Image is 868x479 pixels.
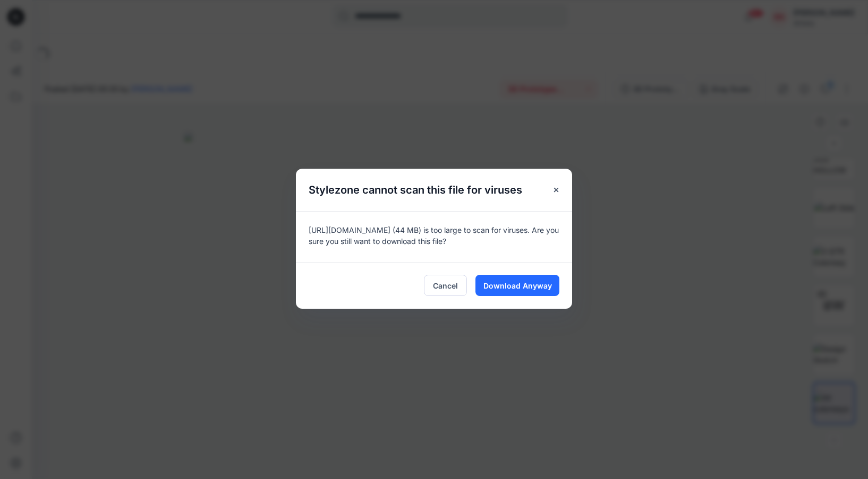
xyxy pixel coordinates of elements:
button: Cancel [424,275,467,296]
span: Download Anyway [483,280,552,291]
span: Cancel [433,280,458,291]
h5: Stylezone cannot scan this file for viruses [296,169,535,211]
button: Download Anyway [475,275,559,296]
button: Close [547,180,566,199]
div: [URL][DOMAIN_NAME] (44 MB) is too large to scan for viruses. Are you sure you still want to downl... [296,211,572,262]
